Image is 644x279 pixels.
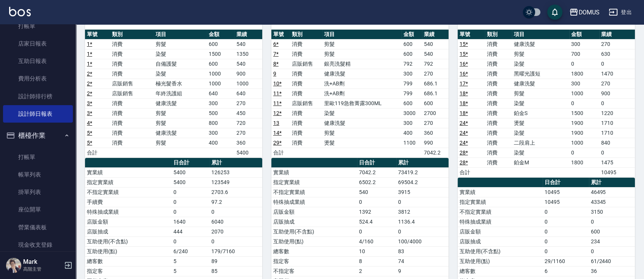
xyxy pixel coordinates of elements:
td: 消費 [290,108,322,118]
td: 消費 [290,128,322,138]
td: 1000 [235,79,262,88]
td: 6502.2 [357,177,396,187]
td: 實業績 [85,167,172,177]
table: a dense table [271,30,449,158]
a: 營業儀表板 [3,219,73,236]
td: 7042.2 [357,167,396,177]
td: 消費 [485,98,512,108]
td: 600 [422,98,449,108]
td: 6/240 [172,246,209,256]
td: 互助使用(點) [271,236,357,246]
td: 640 [235,88,262,98]
td: 270 [599,79,635,88]
td: 400 [402,128,422,138]
td: 店販金額 [85,217,172,227]
img: Logo [9,7,31,16]
td: 61/2440 [589,256,635,266]
th: 類別 [485,30,512,39]
td: 店販銷售 [290,98,322,108]
a: 設計師排行榜 [3,88,73,105]
td: 消費 [110,69,154,79]
td: 染髮 [154,69,206,79]
td: 0 [543,217,589,227]
th: 金額 [569,30,599,39]
td: 1470 [599,69,635,79]
td: 互助使用(點) [458,256,543,266]
td: 0 [543,227,589,236]
td: 消費 [110,49,154,59]
td: 消費 [290,69,322,79]
td: 10495 [543,197,589,207]
td: 消費 [485,39,512,49]
td: 燙髮 [322,138,402,148]
td: 實業績 [458,187,543,197]
td: 燙髮 [512,118,569,128]
td: 10495 [599,167,635,177]
td: 524.4 [357,217,396,227]
td: 2703.6 [209,187,262,197]
td: 100/4000 [396,236,449,246]
td: 鉑金M [512,158,569,167]
a: 打帳單 [3,148,73,166]
td: 43345 [589,197,635,207]
td: 300 [402,69,422,79]
td: 4/160 [357,236,396,246]
td: 1392 [357,207,396,217]
td: 89 [209,256,262,266]
td: 指定客 [271,256,357,266]
td: 染髮 [512,128,569,138]
td: 0 [357,227,396,236]
td: 消費 [485,69,512,79]
td: 特殊抽成業績 [85,207,172,217]
td: 10495 [543,187,589,197]
td: 染髮 [322,108,402,118]
td: 360 [235,138,262,148]
td: 179/7160 [209,246,262,256]
td: 1100 [402,138,422,148]
td: 0 [589,217,635,227]
td: 健康洗髮 [512,39,569,49]
td: 270 [235,128,262,138]
td: 黑曜光護短 [512,69,569,79]
td: 消費 [485,79,512,88]
td: 10 [357,246,396,256]
td: 1000 [207,79,235,88]
td: 600 [402,98,422,108]
td: 799 [402,88,422,98]
td: 不指定實業績 [458,207,543,217]
td: 總客數 [458,266,543,276]
td: 二段肩上 [512,138,569,148]
td: 消費 [485,49,512,59]
td: 剪髮 [322,128,402,138]
td: 234 [589,236,635,246]
td: 健康洗髮 [154,98,206,108]
td: 270 [422,69,449,79]
td: 0 [172,236,209,246]
td: 600 [402,39,422,49]
a: 費用分析表 [3,70,73,87]
td: 900 [599,88,635,98]
button: 櫃檯作業 [3,126,73,145]
td: 0 [543,246,589,256]
td: 店販抽成 [85,227,172,236]
td: 540 [235,39,262,49]
td: 合計 [271,148,290,158]
td: 1800 [569,69,599,79]
button: save [547,5,562,20]
a: 9 [273,71,276,77]
a: 現金收支登錄 [3,236,73,254]
td: 1350 [235,49,262,59]
th: 單號 [85,30,110,39]
td: 540 [422,39,449,49]
td: 3000 [402,108,422,118]
td: 270 [422,118,449,128]
td: 300 [569,39,599,49]
th: 金額 [402,30,422,39]
td: 450 [235,108,262,118]
td: 極光髮香水 [154,79,206,88]
td: 洗+AB劑 [322,79,402,88]
td: 店販金額 [458,227,543,236]
td: 實業績 [271,167,357,177]
td: 1800 [569,158,599,167]
td: 5400 [172,167,209,177]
